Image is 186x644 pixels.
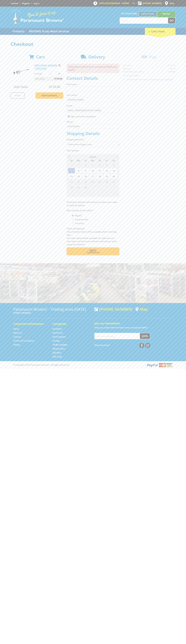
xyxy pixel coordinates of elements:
[139,11,157,16] a: Gepps Cross
[94,342,150,348] div: Stay Connected
[68,168,75,173] span: 7
[67,227,117,246] em: Photo ID Required. Non-preorder items will be available after 5 working days Pre-order items will...
[49,85,60,89] span: $179.00
[74,221,85,226] label: A Courier
[146,363,173,367] img: PayPal, Mastercard, Visa accepted
[75,190,82,196] span: 6
[13,343,20,346] a: Go to the Privacy page
[67,76,119,81] h2: Contact Details
[72,252,114,253] span: Confirm order
[96,174,103,179] span: 18
[110,168,117,173] span: 13
[110,185,117,190] span: 4
[68,174,75,179] span: 14
[75,179,82,184] span: 22
[75,174,82,179] span: 15
[67,93,119,97] label: Last name
[53,355,62,358] a: Go to the Gift Cards page
[34,72,49,75] p: $179.00
[13,322,47,326] h5: Corporate Information
[67,87,119,91] input: Please enter your first name.
[53,347,65,350] a: Go to the Wheelie Bins page
[13,307,92,311] h3: Paramount Browns' - Trading since [DATE]
[67,247,119,255] button: Next Confirm order
[13,331,22,334] a: Go to the About Us page
[82,168,89,173] span: 9
[110,179,117,184] span: 27
[72,222,74,224] input: Please select who will pick up the order.
[157,11,175,21] a: Mount [PERSON_NAME]
[34,64,57,70] a: SHEET METAL SHRINKER / STRETCHER
[14,85,28,89] span: Sub Total
[96,168,103,173] span: 11
[96,179,103,184] span: 25
[53,331,63,334] a: Go to the Machinery page
[11,9,64,24] img: Paramount Browns'
[11,2,18,5] a: Go to the Contact page
[75,162,82,168] span: 1
[67,97,119,102] input: Please enter your last name.
[67,120,119,123] label: Phone
[27,28,71,35] a: Go to the BROWNS Scrap Metal Services page
[140,333,150,339] button: Join
[68,162,75,168] span: 31
[103,174,110,179] span: 19
[103,179,110,184] span: 26
[74,213,82,218] label: Myself
[67,138,119,141] label: Shipping Method
[90,249,96,252] span: Next
[89,179,96,184] span: 24
[94,322,173,325] h5: Join our Newsletter
[22,2,30,5] a: Go to the registration page
[96,190,103,196] span: 9
[103,159,110,162] span: Fr
[67,142,119,147] select: Please select a shipping method.
[94,307,132,311] div: [PHONE_NUMBER]
[82,185,89,190] span: 30
[13,335,21,338] a: Go to the Contact page
[68,185,75,190] span: 28
[72,219,74,220] input: Please select who will pick up the order.
[103,162,110,168] span: 5
[53,327,62,330] a: Go to the Hardware page
[94,326,173,329] p: Keep up to date with the latest news and special offers.
[68,159,75,162] span: Su
[89,162,96,168] span: 3
[82,190,89,196] span: 7
[110,174,117,179] span: 20
[59,64,60,67] a: Remove from cart
[89,168,96,173] span: 10
[75,168,82,173] span: 8
[53,335,66,338] a: Go to the Steel Supplies page
[67,209,119,212] label: Who will pick up the order?
[67,124,119,129] input: Please enter your telephone number.
[35,92,63,99] a: Keep Shopping
[74,217,89,222] label: Someone Else
[67,108,119,113] input: Please enter your email address.
[75,185,82,190] span: 29
[89,159,96,162] span: We
[67,201,117,207] em: Paramount Browns will contact you when your order is ready for pickup
[54,77,62,81] span: $179.00
[82,159,89,162] span: Tu
[95,333,140,339] input: Your email address
[120,18,168,23] input: Search
[13,327,19,330] a: Go to the Home page
[82,162,89,168] span: 2
[71,115,96,118] label: Sign up for the newsletter
[103,168,110,173] span: 12
[96,162,103,168] span: 4
[96,185,103,190] span: 2
[110,162,117,168] span: 6
[68,179,75,184] span: 21
[11,363,175,367] div: ® Copyright 2025 Paramount Browns'. All Rights Reserved.
[11,92,25,99] a: Print
[89,190,96,196] span: 8
[89,174,96,179] span: 17
[11,41,175,47] h1: Checkout
[67,64,119,73] p: Pickup Date needs to be on or between [DATE] and [DATE]
[89,185,96,190] span: 1
[67,104,119,107] label: Email
[13,339,34,342] a: Go to the Terms and Conditions page
[13,311,92,314] p: [STREET_ADDRESS]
